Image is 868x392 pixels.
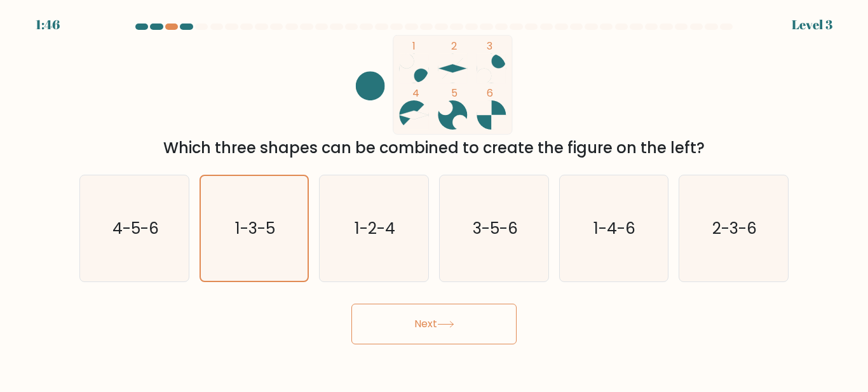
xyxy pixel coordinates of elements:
[472,217,517,240] text: 3-5-6
[594,217,636,240] text: 1-4-6
[36,15,60,34] div: 1:46
[451,86,458,100] tspan: 5
[351,304,517,344] button: Next
[712,217,757,240] text: 2-3-6
[87,137,781,159] div: Which three shapes can be combined to create the figure on the left?
[235,217,275,240] text: 1-3-5
[487,39,492,53] tspan: 3
[412,39,416,53] tspan: 1
[792,15,832,34] div: Level 3
[412,86,419,100] tspan: 4
[355,217,395,240] text: 1-2-4
[112,217,158,240] text: 4-5-6
[487,86,493,100] tspan: 6
[451,39,457,53] tspan: 2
